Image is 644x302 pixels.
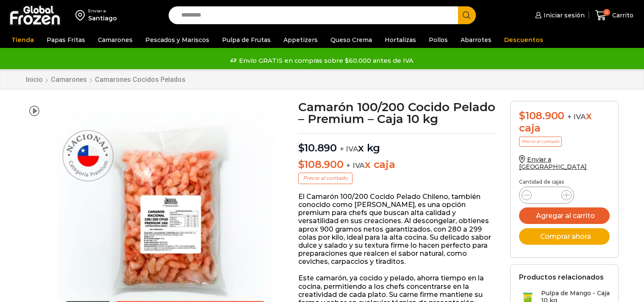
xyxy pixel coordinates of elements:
div: x caja [519,110,610,134]
a: Camarones [50,75,87,84]
a: Camarones [94,32,137,48]
h2: Productos relacionados [519,273,604,281]
a: Descuentos [500,32,547,48]
bdi: 10.890 [298,142,337,154]
a: Pulpa de Frutas [218,32,275,48]
span: $ [519,109,525,122]
p: x caja [298,159,498,171]
a: Inicio [25,75,43,84]
p: Cantidad de cajas [519,179,610,185]
a: Iniciar sesión [533,7,585,24]
span: + IVA [567,112,586,121]
span: 0 [603,9,610,16]
span: Iniciar sesión [541,11,585,20]
a: Queso Crema [326,32,376,48]
div: Enviar a [88,8,117,14]
a: Hortalizas [380,32,420,48]
p: El Camarón 100/200 Cocido Pelado Chileno, también conocido como [PERSON_NAME], es una opción prem... [298,193,498,266]
bdi: 108.900 [519,109,564,122]
img: address-field-icon.svg [75,8,88,22]
a: Abarrotes [456,32,496,48]
p: Precio al contado [519,137,562,147]
a: Papas Fritas [42,32,89,48]
p: Precio al contado [298,173,353,184]
span: + IVA [340,145,358,153]
nav: Breadcrumb [25,75,186,84]
a: Appetizers [279,32,322,48]
a: Tienda [7,32,38,48]
span: $ [298,142,305,154]
span: $ [298,158,305,171]
span: + IVA [346,161,365,170]
a: Enviar a [GEOGRAPHIC_DATA] [519,156,587,171]
button: Search button [458,6,476,24]
a: Pescados y Mariscos [141,32,214,48]
span: Carrito [610,11,633,20]
bdi: 108.900 [298,158,344,171]
a: Pollos [425,32,452,48]
p: x kg [298,133,498,154]
a: Camarones Cocidos Pelados [94,75,186,84]
h1: Camarón 100/200 Cocido Pelado – Premium – Caja 10 kg [298,101,498,125]
input: Product quantity [539,189,555,201]
div: Santiago [88,14,117,22]
button: Agregar al carrito [519,207,610,224]
a: 0 Carrito [593,6,636,25]
button: Comprar ahora [519,228,610,245]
